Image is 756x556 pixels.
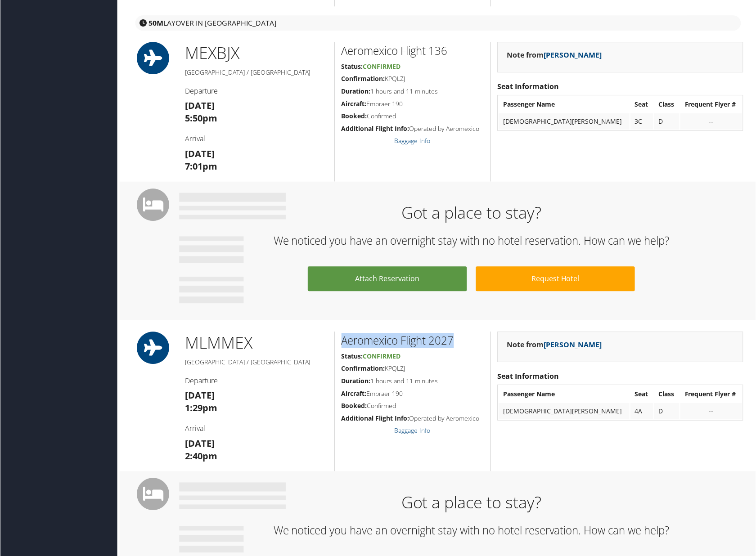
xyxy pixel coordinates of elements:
h5: KPQLZJ [342,364,484,373]
h5: 1 hours and 11 minutes [342,87,484,96]
strong: Additional Flight Info: [342,124,409,133]
td: [DEMOGRAPHIC_DATA][PERSON_NAME] [499,404,630,420]
strong: Aircraft: [342,99,367,108]
h5: [GEOGRAPHIC_DATA] / [GEOGRAPHIC_DATA] [185,68,328,77]
strong: Confirmation: [342,364,385,373]
h5: Confirmed [342,402,484,411]
strong: Status: [342,352,363,361]
h5: Confirmed [342,112,484,121]
strong: 5:50pm [185,112,217,124]
strong: 2:40pm [185,450,217,462]
strong: Booked: [342,402,367,410]
strong: [DATE] [185,148,215,160]
h4: Departure [185,376,328,386]
h5: [GEOGRAPHIC_DATA] / [GEOGRAPHIC_DATA] [185,358,328,367]
strong: Status: [342,62,363,71]
td: D [655,404,680,420]
h5: Embraer 190 [342,99,484,108]
div: -- [685,408,738,416]
strong: Booked: [342,112,367,120]
td: 4A [631,404,654,420]
strong: Duration: [342,377,371,386]
div: -- [685,117,738,126]
th: Frequent Flyer # [681,96,742,112]
strong: 1:29pm [185,402,217,414]
strong: Note from [507,340,603,350]
span: Confirmed [363,352,401,361]
h2: Aeromexico Flight 136 [342,43,484,58]
th: Passenger Name [499,96,630,112]
div: layover in [GEOGRAPHIC_DATA] [135,15,742,31]
a: [PERSON_NAME] [544,340,603,350]
td: 3C [631,113,654,130]
h1: MEX BJX [185,42,328,64]
h4: Arrival [185,134,328,143]
strong: 7:01pm [185,160,217,172]
a: Baggage Info [395,136,431,145]
a: Attach Reservation [308,267,467,291]
strong: Aircraft: [342,390,367,398]
strong: Duration: [342,87,371,95]
td: D [655,113,680,130]
strong: Confirmation: [342,74,385,83]
h5: KPQLZJ [342,74,484,83]
strong: 50M [148,18,163,28]
strong: [DATE] [185,99,215,112]
th: Frequent Flyer # [681,386,742,403]
th: Seat [631,386,654,403]
th: Seat [631,96,654,112]
a: Baggage Info [395,426,431,435]
h2: Aeromexico Flight 2027 [342,333,484,349]
h4: Departure [185,86,328,96]
strong: [DATE] [185,390,215,402]
a: [PERSON_NAME] [544,50,603,60]
h5: Operated by Aeromexico [342,124,484,133]
td: [DEMOGRAPHIC_DATA][PERSON_NAME] [499,113,630,130]
h4: Arrival [185,424,328,434]
strong: [DATE] [185,438,215,450]
strong: Note from [507,50,603,60]
a: Request Hotel [476,267,635,291]
h5: Embraer 190 [342,390,484,399]
strong: Additional Flight Info: [342,414,409,423]
h5: Operated by Aeromexico [342,414,484,423]
span: Confirmed [363,62,401,71]
h1: MLM MEX [185,332,328,354]
th: Class [655,386,680,403]
h5: 1 hours and 11 minutes [342,377,484,386]
th: Class [655,96,680,112]
strong: Seat Information [498,372,559,381]
th: Passenger Name [499,386,630,403]
strong: Seat Information [498,81,559,91]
